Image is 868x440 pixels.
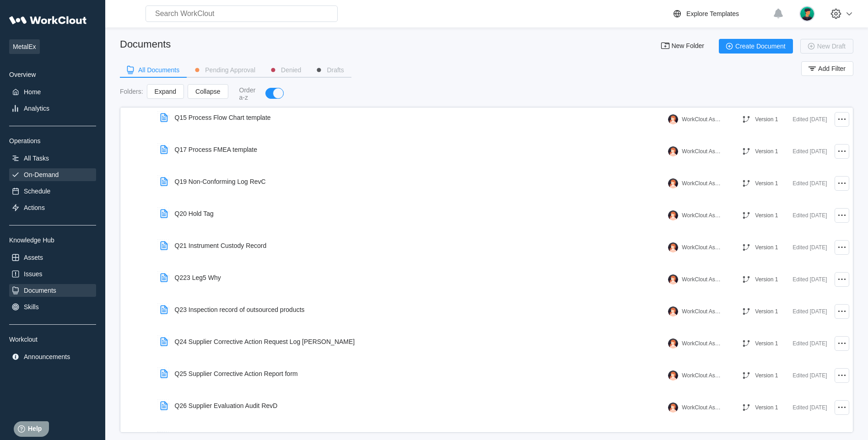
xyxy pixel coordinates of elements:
[682,340,723,347] div: WorkClout Assistant
[146,5,338,22] input: Search WorkClout
[801,61,853,76] button: Add Filter
[155,88,176,95] span: Expand
[682,244,723,251] div: WorkClout Assistant
[793,274,827,285] div: Edited [DATE]
[755,404,778,411] div: Version 1
[755,212,778,219] div: Version 1
[682,372,723,379] div: WorkClout Assistant
[9,168,96,181] a: On-Demand
[668,338,678,349] img: user-2.png
[793,370,827,381] div: Edited [DATE]
[24,88,41,96] div: Home
[24,287,56,294] div: Documents
[175,146,258,153] div: Q17 Process FMEA template
[281,67,301,73] div: Denied
[175,210,214,217] div: Q20 Hold Tag
[9,152,96,165] a: All Tasks
[682,212,723,219] div: WorkClout Assistant
[175,178,266,185] div: Q19 Non-Conforming Log RevC
[175,306,305,313] div: Q23 Inspection record of outsourced products
[9,300,96,313] a: Skills
[9,201,96,214] a: Actions
[793,242,827,253] div: Edited [DATE]
[682,276,723,283] div: WorkClout Assistant
[175,242,267,249] div: Q21 Instrument Custody Record
[188,84,228,99] button: Collapse
[668,402,678,413] img: user-2.png
[147,84,184,99] button: Expand
[24,155,49,162] div: All Tasks
[817,43,846,49] span: New Draft
[9,39,40,54] span: MetalEx
[175,114,271,121] div: Q15 Process Flow Chart template
[9,102,96,115] a: Analytics
[205,67,255,73] div: Pending Approval
[793,210,827,221] div: Edited [DATE]
[24,204,45,211] div: Actions
[682,404,723,411] div: WorkClout Assistant
[793,402,827,413] div: Edited [DATE]
[755,244,778,251] div: Version 1
[24,353,70,360] div: Announcements
[9,284,96,297] a: Documents
[793,306,827,317] div: Edited [DATE]
[9,350,96,363] a: Announcements
[9,268,96,280] a: Issues
[9,185,96,198] a: Schedule
[24,254,43,261] div: Assets
[755,276,778,283] div: Version 1
[668,146,678,156] img: user-2.png
[263,63,308,77] button: Denied
[120,63,187,77] button: All Documents
[24,303,39,311] div: Skills
[755,148,778,155] div: Version 1
[239,86,257,101] div: Order a-z
[24,188,50,195] div: Schedule
[671,43,704,50] span: New Folder
[668,210,678,220] img: user-2.png
[682,116,723,123] div: WorkClout Assistant
[9,137,96,145] div: Operations
[9,86,96,98] a: Home
[668,178,678,188] img: user-2.png
[755,180,778,187] div: Version 1
[9,336,96,343] div: Workclout
[799,6,815,21] img: user.png
[175,338,355,345] div: Q24 Supplier Corrective Action Request Log [PERSON_NAME]
[195,88,220,95] span: Collapse
[755,372,778,379] div: Version 1
[793,178,827,189] div: Edited [DATE]
[682,148,723,155] div: WorkClout Assistant
[327,67,344,73] div: Drafts
[138,67,179,73] div: All Documents
[793,338,827,349] div: Edited [DATE]
[672,8,768,19] a: Explore Templates
[719,39,793,54] button: Create Document
[735,43,786,49] span: Create Document
[175,274,221,281] div: Q223 Leg5 Why
[175,402,278,409] div: Q26 Supplier Evaluation Audit RevD
[668,242,678,252] img: user-2.png
[800,39,853,54] button: New Draft
[682,180,723,187] div: WorkClout Assistant
[755,340,778,347] div: Version 1
[9,251,96,264] a: Assets
[9,71,96,78] div: Overview
[24,171,59,178] div: On-Demand
[175,370,298,377] div: Q25 Supplier Corrective Action Report form
[668,370,678,381] img: user-2.png
[24,105,49,112] div: Analytics
[755,308,778,315] div: Version 1
[308,63,351,77] button: Drafts
[755,116,778,123] div: Version 1
[9,236,96,244] div: Knowledge Hub
[682,308,723,315] div: WorkClout Assistant
[818,65,846,72] span: Add Filter
[24,270,42,278] div: Issues
[668,114,678,124] img: user-2.png
[668,274,678,284] img: user-2.png
[668,306,678,317] img: user-2.png
[793,114,827,125] div: Edited [DATE]
[793,146,827,157] div: Edited [DATE]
